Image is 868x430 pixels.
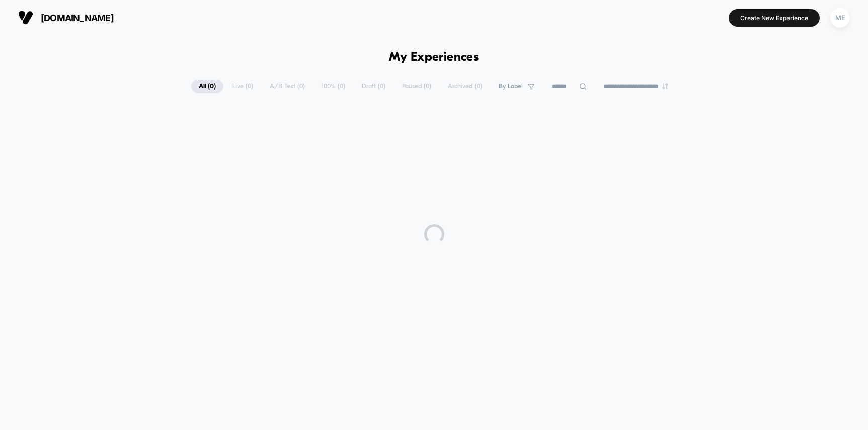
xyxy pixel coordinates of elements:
div: ME [830,8,850,28]
span: By Label [499,83,523,90]
button: ME [827,8,853,28]
h1: My Experiences [389,50,479,65]
span: [DOMAIN_NAME] [41,13,114,23]
span: All ( 0 ) [191,80,223,93]
img: Visually logo [18,10,33,25]
img: end [662,83,668,89]
button: Create New Experience [729,9,820,27]
button: [DOMAIN_NAME] [15,10,117,26]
